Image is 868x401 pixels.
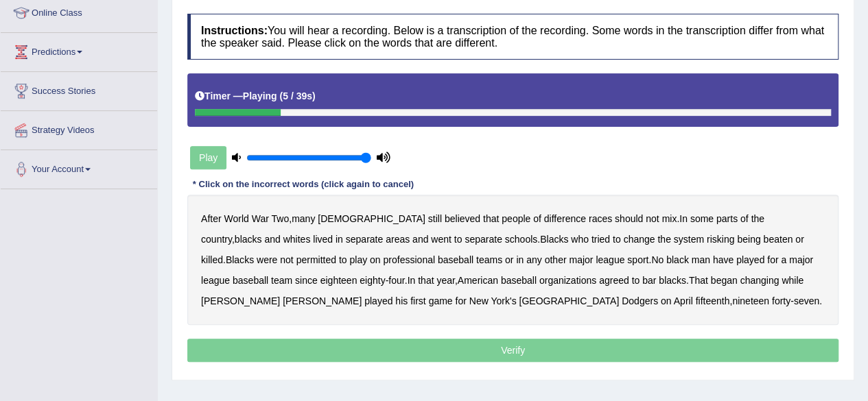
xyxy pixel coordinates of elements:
[395,295,408,306] b: his
[613,234,621,245] b: to
[233,275,268,286] b: baseball
[383,254,435,265] b: professional
[763,234,793,245] b: beaten
[692,254,710,265] b: man
[252,213,269,224] b: War
[312,90,316,101] b: )
[257,254,277,265] b: were
[296,254,336,265] b: permitted
[283,295,362,306] b: [PERSON_NAME]
[201,213,222,224] b: After
[271,213,289,224] b: Two
[431,234,451,245] b: went
[789,254,813,265] b: major
[243,90,277,101] b: Playing
[360,275,385,286] b: eighty
[666,254,689,265] b: black
[740,275,779,286] b: changing
[412,234,428,245] b: and
[226,254,254,265] b: Blacks
[651,254,664,265] b: No
[695,295,729,306] b: fifteenth
[295,275,318,286] b: since
[476,254,502,265] b: teams
[659,275,686,286] b: blacks
[539,275,596,286] b: organizations
[502,213,530,224] b: people
[642,275,656,286] b: bar
[689,275,708,286] b: That
[187,14,838,60] h4: You will hear a recording. Below is a transcription of the recording. Some words in the transcrip...
[346,234,383,245] b: separate
[661,213,677,224] b: mix
[540,234,568,245] b: Blacks
[716,213,738,224] b: parts
[201,275,230,286] b: league
[615,213,643,224] b: should
[465,234,502,245] b: separate
[516,254,524,265] b: in
[264,234,280,245] b: and
[713,254,734,265] b: have
[674,234,704,245] b: system
[501,275,537,286] b: baseball
[280,254,293,265] b: not
[736,254,764,265] b: played
[445,213,480,224] b: believed
[283,90,312,101] b: 5 / 39s
[388,275,404,286] b: four
[436,275,454,286] b: year
[201,25,268,36] b: Instructions:
[740,213,749,224] b: of
[596,254,624,265] b: league
[483,213,499,224] b: that
[428,295,452,306] b: game
[318,213,425,224] b: [DEMOGRAPHIC_DATA]
[428,213,442,224] b: still
[458,275,498,286] b: American
[622,295,658,306] b: Dodgers
[235,234,262,245] b: blacks
[571,234,589,245] b: who
[599,275,629,286] b: agreed
[386,234,410,245] b: areas
[455,295,466,306] b: for
[201,254,223,265] b: killed
[544,213,586,224] b: difference
[795,234,804,245] b: or
[336,234,343,245] b: in
[339,254,347,265] b: to
[544,254,566,265] b: other
[772,295,790,306] b: forty
[711,275,738,286] b: began
[505,234,537,245] b: schools
[454,234,462,245] b: to
[519,295,619,306] b: [GEOGRAPHIC_DATA]
[751,213,764,224] b: the
[1,111,157,145] a: Strategy Videos
[1,72,157,106] a: Success Stories
[407,275,415,286] b: In
[737,234,760,245] b: being
[187,195,838,325] div: , . , . . . - . , . , - .
[469,295,489,306] b: New
[782,275,804,286] b: while
[661,295,672,306] b: on
[491,295,516,306] b: York's
[195,91,316,101] h5: Timer —
[313,234,333,245] b: lived
[364,295,392,306] b: played
[201,295,280,306] b: [PERSON_NAME]
[438,254,473,265] b: baseball
[767,254,778,265] b: for
[1,150,157,184] a: Your Account
[631,275,640,286] b: to
[370,254,381,265] b: on
[569,254,593,265] b: major
[589,213,612,224] b: races
[679,213,688,224] b: In
[320,275,357,286] b: eighteen
[224,213,248,224] b: World
[627,254,648,265] b: sport
[623,234,655,245] b: change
